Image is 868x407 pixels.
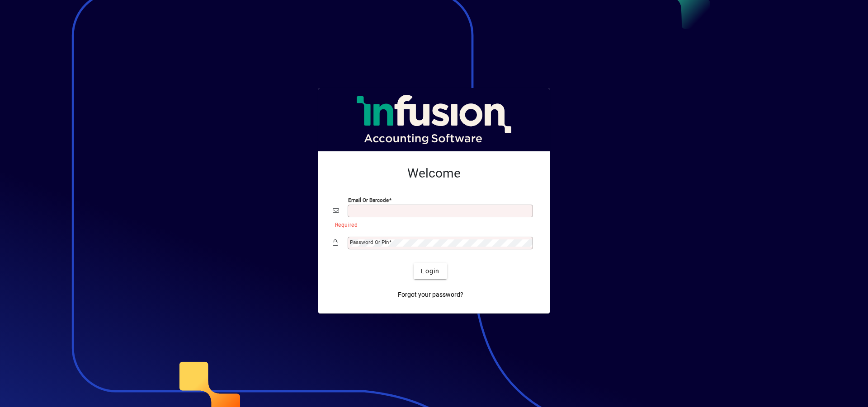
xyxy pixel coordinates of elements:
[350,239,389,245] mat-label: Password or Pin
[348,197,389,203] mat-label: Email or Barcode
[394,286,467,303] a: Forgot your password?
[333,166,535,181] h2: Welcome
[421,267,439,276] span: Login
[335,220,528,229] mat-error: Required
[398,290,463,299] span: Forgot your password?
[414,263,447,279] button: Login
